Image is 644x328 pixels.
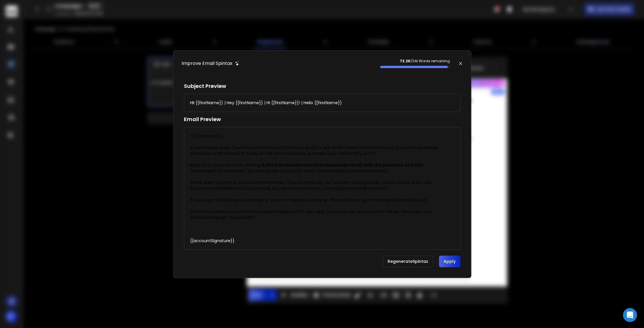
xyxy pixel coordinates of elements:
[190,238,454,244] div: {{accountSignature}}
[423,162,426,168] span: ...
[190,133,454,139] p: Hi {{firstName}},
[184,115,460,123] h1: Email Preview
[261,162,423,168] strong: 5,000 free handwritten {cards|notes|letters} with the purchase of 5,000
[439,256,460,267] button: Apply
[623,308,637,322] div: Open Intercom Messenger
[190,162,454,180] p: Right now, Simply Noted is offering {meaning|which means|so} you can double your donor reach {ins...
[184,82,460,90] h1: Subject Preview
[383,256,433,267] button: RegenerateSpintax
[190,180,454,197] p: These aren’t printed to handwritten. They’re written by our {custom-built|specially made} robots,...
[190,197,454,238] p: If you’ve got a {big|huge} campaign or year-end appeal coming up, this could be a {game changer|b...
[182,60,233,67] h1: Improve Email Spintax
[238,180,259,185] em: look|seem
[380,59,450,63] p: / 0 AI Words remaining
[190,100,342,106] div: HII {{firstName}} | Hey {{firstName}} | Hi {{firstName}}! | Hello {{firstName}}
[190,145,454,156] p: In fundraising, every {touch|connection|reach} matters. And in a digital-first world, handwritten...
[400,58,411,63] strong: 72.2K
